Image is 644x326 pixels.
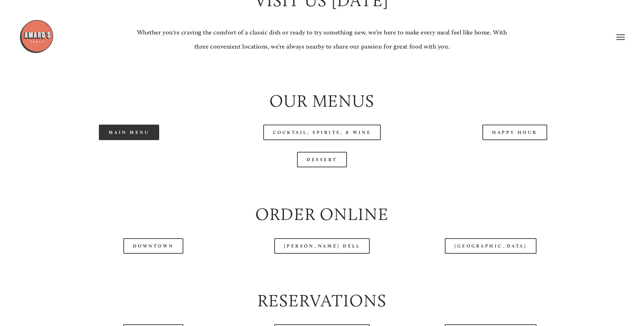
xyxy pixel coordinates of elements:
[39,202,605,227] h2: Order Online
[445,238,536,254] a: [GEOGRAPHIC_DATA]
[99,125,159,140] a: Main Menu
[274,238,370,254] a: [PERSON_NAME] Dell
[39,289,605,313] h2: Reservations
[123,238,183,254] a: Downtown
[482,125,547,140] a: Happy Hour
[297,152,347,167] a: Dessert
[39,89,605,113] h2: Our Menus
[19,19,54,54] img: Amaro's Table
[263,125,381,140] a: Cocktail, Spirits, & Wine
